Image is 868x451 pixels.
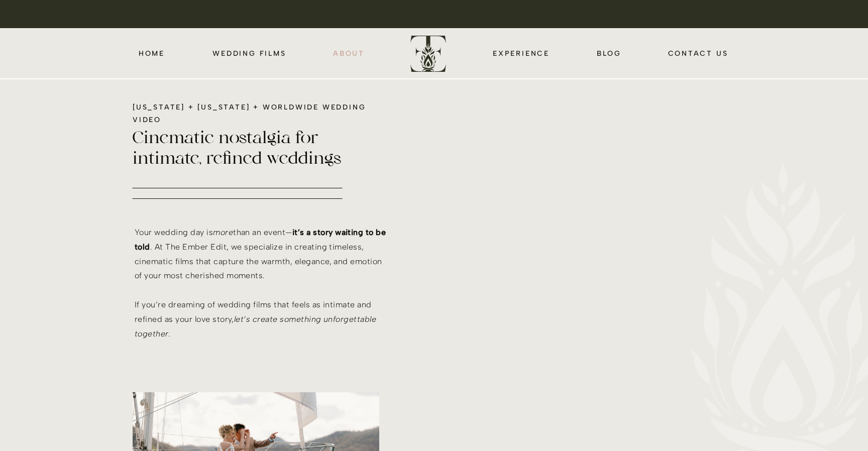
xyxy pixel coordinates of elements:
h2: Cinematic nostalgia for intimate, refined weddings [133,129,385,174]
a: CONTACT us [667,47,729,59]
b: it’s a story waiting to be told [135,228,386,252]
a: HOME [137,47,166,59]
i: let’s create something unforgettable together. [135,314,376,339]
a: wedding films [211,47,288,59]
a: EXPERIENCE [491,47,552,59]
i: more [213,228,233,237]
a: blog [596,47,622,59]
h1: [US_STATE] + [US_STATE] + Worldwide Wedding Video [133,101,392,126]
a: about [333,47,365,59]
p: Your wedding day is than an event— . At The Ember Edit, we specialize in creating timeless, cinem... [135,225,389,347]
